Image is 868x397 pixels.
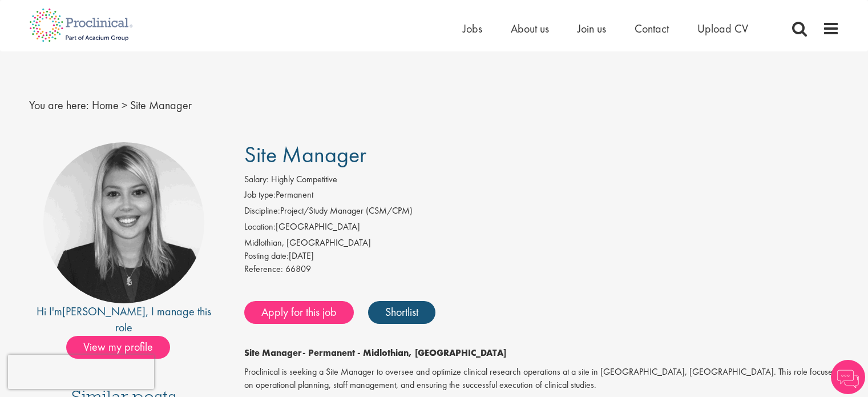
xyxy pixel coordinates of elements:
li: [GEOGRAPHIC_DATA] [244,220,839,236]
a: Contact [635,21,669,36]
span: > [122,98,127,113]
label: Discipline: [244,204,280,218]
iframe: reCAPTCHA [8,355,154,389]
a: Jobs [463,21,482,36]
span: Site Manager [130,98,192,113]
a: Apply for this job [244,301,354,324]
a: Shortlist [368,301,435,324]
p: Proclinical is seeking a Site Manager to oversee and optimize clinical research operations at a s... [244,366,839,392]
span: 66809 [285,263,311,275]
a: breadcrumb link [92,98,119,113]
div: [DATE] [244,250,839,263]
label: Reference: [244,263,283,276]
div: Hi I'm , I manage this role [29,303,219,336]
a: View my profile [66,338,181,353]
label: Job type: [244,189,276,202]
span: Site Manager [244,140,366,169]
a: Upload CV [697,21,748,36]
label: Salary: [244,173,269,186]
span: Highly Competitive [271,173,337,185]
a: About us [511,21,549,36]
strong: Site Manager [244,347,302,359]
li: Permanent [244,189,839,204]
div: Midlothian, [GEOGRAPHIC_DATA] [244,236,839,250]
img: imeage of recruiter Janelle Jones [43,142,204,303]
span: Posting date: [244,250,289,262]
span: View my profile [66,336,170,359]
label: Location: [244,220,276,234]
a: [PERSON_NAME] [62,304,146,319]
img: Chatbot [831,360,865,394]
a: Join us [578,21,606,36]
span: You are here: [29,98,89,113]
strong: - Permanent - Midlothian, [GEOGRAPHIC_DATA] [302,347,506,359]
li: Project/Study Manager (CSM/CPM) [244,204,839,220]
